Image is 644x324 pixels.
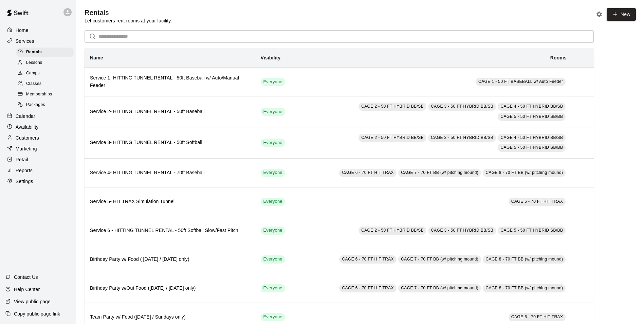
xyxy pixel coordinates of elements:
span: CAGE 4 - 50 FT HYBRID BB/SB [500,135,563,140]
a: Availability [5,122,71,132]
h6: Birthday Party w/ Food ( [DATE] / [DATE] only) [90,256,250,263]
span: Lessons [26,59,42,66]
p: Settings [16,178,33,185]
a: Calendar [5,111,71,121]
span: CAGE 1 - 50 FT BASEBALL w/ Auto Feeder [478,79,563,84]
span: Everyone [261,285,285,291]
span: Everyone [261,109,285,115]
a: Camps [16,68,76,79]
span: CAGE 7 - 70 FT BB (w/ pitching mound) [401,257,478,262]
h6: Service 5- HIT TRAX Simulation Tunnel [90,198,250,205]
p: Customers [16,134,39,141]
a: Classes [16,79,76,89]
span: CAGE 8 - 70 FT BB (w/ pitching mound) [485,257,563,262]
span: Everyone [261,198,285,205]
span: CAGE 2 - 50 FT HYBRID BB/SB [361,135,424,140]
h6: Service 1- HITTING TUNNEL RENTAL - 50ft Baseball w/ Auto/Manual Feeder [90,74,250,89]
h6: Service 6 - HITTING TUNNEL RENTAL - 50ft Softball Slow/Fast Pitch [90,227,250,234]
p: Marketing [16,145,37,152]
span: CAGE 5 - 50 FT HYBRID SB/BB [500,228,563,233]
span: Camps [26,70,40,77]
div: This service is visible to all of your customers [261,255,285,264]
span: Everyone [261,140,285,146]
span: CAGE 8 - 70 FT BB (w/ pitching mound) [485,170,563,175]
p: Let customers rent rooms at your facility. [85,17,172,24]
p: Home [16,27,29,34]
p: Retail [16,156,28,163]
div: Classes [16,79,74,89]
div: This service is visible to all of your customers [261,139,285,147]
span: CAGE 7 - 70 FT BB (w/ pitching mound) [401,286,478,290]
span: CAGE 6 - 70 FT HIT TRAX [342,286,394,290]
span: CAGE 3 - 50 FT HYBRID BB/SB [431,228,493,233]
a: Memberships [16,89,76,100]
span: CAGE 8 - 70 FT BB (w/ pitching mound) [485,286,563,290]
h6: Service 2- HITTING TUNNEL RENTAL - 50ft Baseball [90,108,250,115]
div: Lessons [16,58,74,68]
div: Packages [16,100,74,110]
span: CAGE 6 - 70 FT HIT TRAX [511,199,563,204]
a: Retail [5,155,71,165]
a: Lessons [16,57,76,68]
span: Everyone [261,314,285,320]
h6: Team Party w/ Food ([DATE] / Sundays only) [90,313,250,321]
div: This service is visible to all of your customers [261,284,285,292]
button: Rental settings [594,9,604,19]
a: Reports [5,165,71,176]
span: CAGE 4 - 50 FT HYBRID BB/SB [500,104,563,109]
a: Marketing [5,144,71,154]
span: CAGE 6 - 70 FT HIT TRAX [342,257,394,262]
div: This service is visible to all of your customers [261,108,285,116]
p: Contact Us [14,274,38,281]
b: Name [90,55,103,60]
a: Packages [16,100,76,110]
a: New [607,8,636,21]
span: CAGE 6 - 70 FT HIT TRAX [342,170,394,175]
h5: Rentals [85,8,172,17]
span: Everyone [261,256,285,263]
span: Rentals [26,49,42,56]
span: Packages [26,102,45,108]
h6: Birthday Party w/Out Food ([DATE] / [DATE] only) [90,285,250,292]
p: Help Center [14,286,40,293]
h6: Service 3- HITTING TUNNEL RENTAL - 50ft Softball [90,139,250,146]
span: Everyone [261,79,285,85]
a: Customers [5,133,71,143]
div: This service is visible to all of your customers [261,169,285,177]
div: Rentals [16,48,74,57]
div: Memberships [16,90,74,99]
b: Rooms [550,55,567,60]
div: This service is visible to all of your customers [261,227,285,235]
span: Classes [26,80,41,87]
span: CAGE 5 - 50 FT HYBRID SB/BB [500,145,563,150]
span: CAGE 2 - 50 FT HYBRID BB/SB [361,228,424,233]
div: This service is visible to all of your customers [261,198,285,206]
p: Copy public page link [14,310,60,317]
p: Calendar [16,113,35,120]
span: CAGE 7 - 70 FT BB (w/ pitching mound) [401,170,478,175]
p: View public page [14,298,51,305]
span: Everyone [261,227,285,234]
div: This service is visible to all of your customers [261,78,285,86]
span: CAGE 3 - 50 FT HYBRID BB/SB [431,135,493,140]
span: Memberships [26,91,52,98]
a: Services [5,36,71,46]
a: Settings [5,176,71,186]
span: CAGE 3 - 50 FT HYBRID BB/SB [431,104,493,109]
span: CAGE 5 - 50 FT HYBRID SB/BB [500,114,563,119]
div: This service is visible to all of your customers [261,313,285,321]
p: Availability [16,124,39,130]
h6: Service 4- HITTING TUNNEL RENTAL - 70ft Baseball [90,169,250,177]
span: CAGE 2 - 50 FT HYBRID BB/SB [361,104,424,109]
b: Visibility [261,55,281,60]
a: Home [5,25,71,35]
